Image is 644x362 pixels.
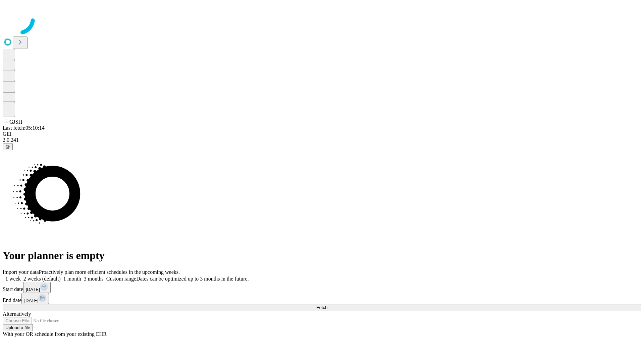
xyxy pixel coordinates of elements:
[3,304,641,311] button: Fetch
[3,324,33,331] button: Upload a file
[3,125,45,131] span: Last fetch: 05:10:14
[26,287,40,292] span: [DATE]
[5,276,21,282] span: 1 week
[106,276,136,282] span: Custom range
[3,131,641,137] div: GEI
[24,298,38,303] span: [DATE]
[63,276,81,282] span: 1 month
[3,311,31,317] span: Alternatively
[3,282,641,293] div: Start date
[3,269,39,275] span: Import your data
[5,144,10,149] span: @
[23,276,61,282] span: 2 weeks (default)
[9,119,22,125] span: GJSH
[3,293,641,304] div: End date
[3,331,107,337] span: With your OR schedule from your existing EHR
[3,249,641,262] h1: Your planner is empty
[39,269,180,275] span: Proactively plan more efficient schedules in the upcoming weeks.
[23,282,51,293] button: [DATE]
[316,305,327,310] span: Fetch
[3,137,641,143] div: 2.0.241
[3,143,13,150] button: @
[136,276,249,282] span: Dates can be optimized up to 3 months in the future.
[84,276,104,282] span: 3 months
[21,293,49,304] button: [DATE]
